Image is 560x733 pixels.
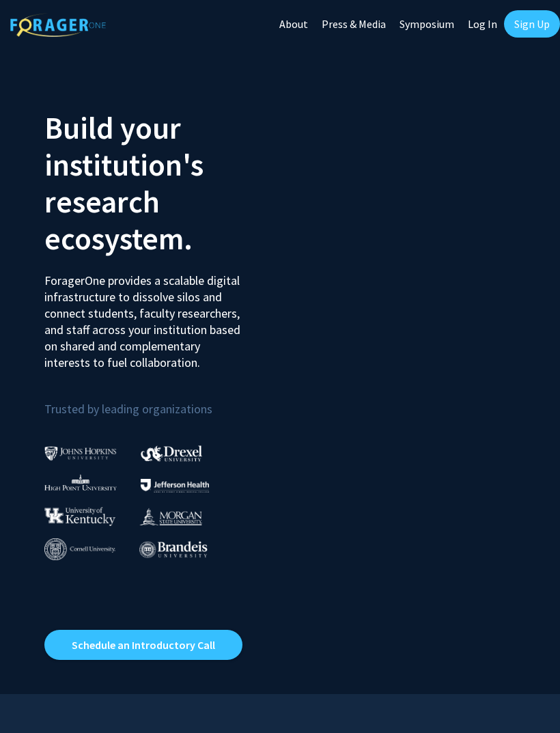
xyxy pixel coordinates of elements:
[44,109,270,257] h2: Build your institution's research ecosystem.
[139,541,208,558] img: Brandeis University
[141,479,209,492] img: Thomas Jefferson University
[504,10,560,38] a: Sign Up
[44,538,115,561] img: Cornell University
[44,382,270,419] p: Trusted by leading organizations
[141,445,202,461] img: Drexel University
[44,507,115,525] img: University of Kentucky
[139,508,202,525] img: Morgan State University
[44,630,242,660] a: Opens in a new tab
[44,262,242,371] p: ForagerOne provides a scalable digital infrastructure to dissolve silos and connect students, fac...
[44,446,117,460] img: Johns Hopkins University
[10,13,106,37] img: ForagerOne Logo
[44,474,117,490] img: High Point University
